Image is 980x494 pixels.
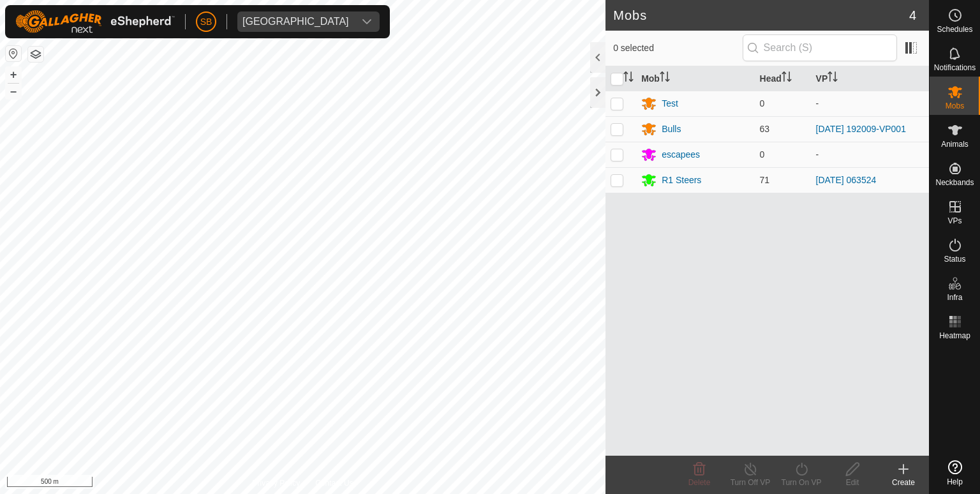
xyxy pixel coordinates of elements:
span: 63 [760,124,770,134]
p-sorticon: Activate to sort [782,73,792,84]
a: [DATE] 063524 [816,175,877,185]
th: Mob [636,66,754,91]
div: Bulls [662,123,681,136]
button: – [6,84,21,99]
div: Turn On VP [776,477,827,488]
a: Privacy Policy [253,477,301,489]
div: dropdown trigger [354,11,380,32]
div: [GEOGRAPHIC_DATA] [242,17,349,27]
button: + [6,67,21,82]
h2: Mobs [613,8,909,23]
span: Schedules [937,26,972,33]
div: Test [662,97,678,110]
th: VP [811,66,929,91]
p-sorticon: Activate to sort [828,73,838,84]
span: Tangihanga station [237,11,354,32]
p-sorticon: Activate to sort [660,73,670,84]
th: Head [755,66,811,91]
span: 4 [909,6,916,25]
input: Search (S) [743,34,897,61]
span: VPs [947,217,961,225]
a: Contact Us [315,477,353,489]
span: Status [944,255,965,263]
span: SB [200,15,212,29]
div: Edit [827,477,878,488]
span: Neckbands [935,179,974,186]
span: 71 [760,175,770,185]
span: Help [947,478,963,486]
td: - [811,91,929,116]
img: Gallagher Logo [15,10,175,33]
p-sorticon: Activate to sort [623,73,634,84]
span: Delete [688,478,711,487]
span: Animals [941,140,969,148]
td: - [811,142,929,167]
span: Mobs [946,102,964,110]
div: escapees [662,148,700,161]
div: R1 Steers [662,174,701,187]
a: [DATE] 192009-VP001 [816,124,906,134]
span: 0 [760,98,765,109]
div: Create [878,477,929,488]
span: Infra [947,294,962,301]
span: Notifications [934,64,976,71]
a: Help [930,455,980,491]
div: Turn Off VP [725,477,776,488]
span: 0 selected [613,41,742,55]
button: Reset Map [6,46,21,61]
span: Heatmap [939,332,970,340]
button: Map Layers [28,47,43,62]
span: 0 [760,149,765,160]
